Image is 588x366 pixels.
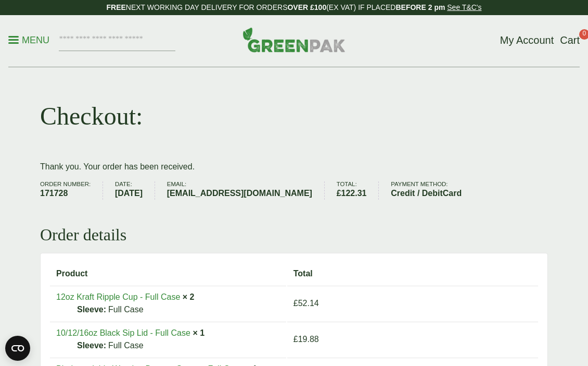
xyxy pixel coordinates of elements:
p: Menu [8,34,49,46]
li: Email: [167,181,325,200]
strong: FREE [106,3,125,11]
span: My Account [500,34,554,46]
img: GreenPak Supplies [242,27,346,52]
th: Product [50,263,286,285]
strong: [EMAIL_ADDRESS][DOMAIN_NAME] [167,187,312,200]
h2: Order details [40,225,548,245]
a: Menu [8,34,49,44]
a: 10/12/16oz Black Sip Lid - Full Case [56,328,190,337]
li: Date: [115,181,155,200]
strong: Sleeve: [77,339,106,352]
bdi: 19.88 [293,335,319,344]
strong: BEFORE 2 pm [395,3,445,11]
span: £ [293,299,298,308]
a: Cart 0 [560,32,580,48]
strong: Credit / DebitCard [391,187,462,200]
strong: [DATE] [115,187,143,200]
span: Cart [560,34,580,46]
bdi: 52.14 [293,299,319,308]
h1: Checkout: [40,101,143,131]
p: Full Case [77,339,280,352]
p: Thank you. Your order has been received. [40,161,548,173]
strong: Sleeve: [77,303,106,316]
strong: × 2 [183,292,195,301]
strong: × 1 [193,328,204,337]
a: 12oz Kraft Ripple Cup - Full Case [56,292,180,301]
th: Total [287,263,538,285]
span: £ [337,189,341,198]
p: Full Case [77,303,280,316]
strong: OVER £100 [287,3,326,11]
li: Payment method: [391,181,474,200]
a: My Account [500,32,554,48]
bdi: 122.31 [337,189,367,198]
strong: 171728 [40,187,91,200]
li: Order number: [40,181,103,200]
a: See T&C's [447,3,481,11]
button: Open CMP widget [5,336,30,361]
span: £ [293,335,298,344]
li: Total: [337,181,379,200]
